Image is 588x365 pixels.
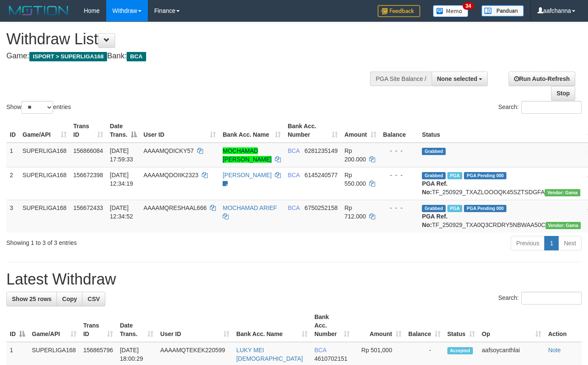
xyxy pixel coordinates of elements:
span: BCA [288,204,300,211]
div: - - - [383,171,416,179]
th: Balance: activate to sort column ascending [405,309,444,342]
span: BCA [288,172,300,178]
span: AAAAMQRESHAAL666 [144,204,207,211]
label: Show entries [6,101,71,114]
th: Bank Acc. Name: activate to sort column ascending [233,309,311,342]
span: ISPORT > SUPERLIGA168 [29,52,107,61]
th: Bank Acc. Number: activate to sort column ascending [311,309,353,342]
input: Search: [521,292,582,305]
b: PGA Ref. No: [422,180,447,195]
h4: Game: Bank: [6,52,384,60]
th: Op: activate to sort column ascending [478,309,545,342]
span: Copy 6281235149 to clipboard [305,147,338,154]
input: Search: [521,101,582,114]
span: Accepted [447,347,473,354]
th: Game/API: activate to sort column ascending [19,118,70,143]
div: - - - [383,204,416,212]
span: AAAAMQDICKY57 [144,147,194,154]
span: [DATE] 12:34:19 [110,172,133,187]
span: Rp 550.000 [345,172,366,187]
span: Grabbed [422,205,446,212]
a: Note [548,347,561,354]
span: Copy 4610702151 to clipboard [314,355,348,362]
a: CSV [82,292,105,306]
a: MOCHAMAD [PERSON_NAME] [223,147,271,163]
td: SUPERLIGA168 [19,200,70,233]
button: None selected [432,72,488,86]
span: BCA [314,347,326,354]
span: Rp 712.000 [345,204,366,220]
img: MOTION_logo.png [6,4,71,17]
th: Date Trans.: activate to sort column descending [107,118,140,143]
span: Copy [62,296,77,302]
span: 156672433 [73,204,103,211]
td: TF_250929_TXA0Q3CRDRY5NBWAA50C [418,200,584,233]
select: Showentries [21,101,53,114]
th: Action [545,309,582,342]
th: Trans ID: activate to sort column ascending [80,309,116,342]
a: MOCHAMAD ARIEF [223,204,277,211]
a: Previous [511,236,545,250]
a: [PERSON_NAME] [223,172,271,178]
th: User ID: activate to sort column ascending [157,309,233,342]
td: TF_250929_TXAZLOOOQK45SZTSDGFA [418,167,584,200]
span: [DATE] 17:59:33 [110,147,133,163]
div: Showing 1 to 3 of 3 entries [6,235,239,247]
td: 3 [6,200,19,233]
td: SUPERLIGA168 [19,167,70,200]
th: Trans ID: activate to sort column ascending [70,118,107,143]
a: LUKY MEI [DEMOGRAPHIC_DATA] [236,347,303,362]
span: Copy 6145240577 to clipboard [305,172,338,178]
span: PGA Pending [464,205,506,212]
span: Rp 200.000 [345,147,366,163]
span: CSV [88,296,100,302]
label: Search: [498,101,582,114]
img: Feedback.jpg [378,5,420,17]
span: AAAAMQDOIIK2323 [144,172,198,178]
h1: Latest Withdraw [6,271,582,288]
a: Copy [57,292,82,306]
a: 1 [544,236,559,250]
span: PGA Pending [464,172,506,179]
span: Marked by aafsoycanthlai [447,172,462,179]
th: Date Trans.: activate to sort column ascending [116,309,157,342]
th: Bank Acc. Number: activate to sort column ascending [284,118,341,143]
label: Search: [498,292,582,305]
img: panduan.png [481,5,524,17]
span: Vendor URL: https://trx31.1velocity.biz [546,222,581,229]
span: Show 25 rows [12,296,51,302]
span: [DATE] 12:34:52 [110,204,133,220]
span: Copy 6750252158 to clipboard [305,204,338,211]
span: None selected [437,75,478,82]
h1: Withdraw List [6,31,384,48]
span: 156866084 [73,147,103,154]
td: 1 [6,143,19,167]
th: Bank Acc. Name: activate to sort column ascending [219,118,284,143]
a: Show 25 rows [6,292,57,306]
span: 156672398 [73,172,103,178]
span: Vendor URL: https://trx31.1velocity.biz [545,189,580,196]
a: Next [558,236,582,250]
th: Balance [380,118,419,143]
img: Button%20Memo.svg [433,5,469,17]
span: 34 [463,2,474,10]
b: PGA Ref. No: [422,213,447,228]
th: Status [418,118,584,143]
a: Stop [551,86,575,101]
span: BCA [127,52,146,61]
th: Status: activate to sort column ascending [444,309,478,342]
th: ID: activate to sort column descending [6,309,28,342]
div: PGA Site Balance / [370,72,431,86]
div: - - - [383,147,416,155]
span: Marked by aafsoycanthlai [447,205,462,212]
span: BCA [288,147,300,154]
th: Game/API: activate to sort column ascending [28,309,80,342]
th: ID [6,118,19,143]
td: SUPERLIGA168 [19,143,70,167]
span: Grabbed [422,148,446,155]
th: User ID: activate to sort column ascending [140,118,219,143]
a: Run Auto-Refresh [509,72,575,86]
td: 2 [6,167,19,200]
th: Amount: activate to sort column ascending [341,118,380,143]
span: Grabbed [422,172,446,179]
